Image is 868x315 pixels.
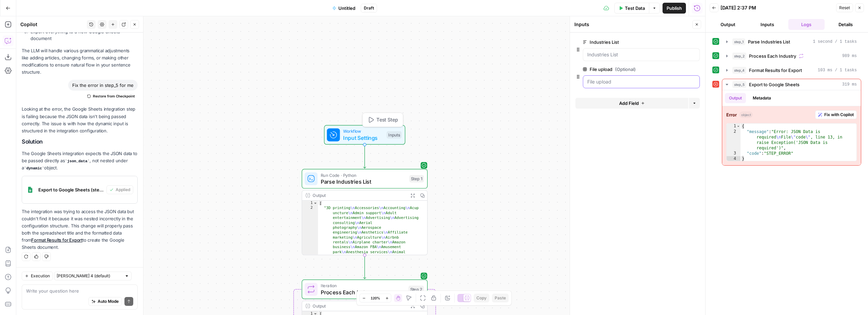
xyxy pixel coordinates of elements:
[813,39,857,45] span: 1 second / 1 tasks
[88,297,122,306] button: Auto Mode
[476,295,487,301] span: Copy
[116,187,130,193] span: Applied
[663,3,686,14] button: Publish
[614,3,649,14] button: Test Data
[495,295,506,301] span: Paste
[68,80,138,91] div: Fix the error in step_5 for me
[732,38,745,45] span: step_1
[38,186,104,193] span: Export to Google Sheets (step_5)
[749,93,775,103] button: Metadata
[313,303,405,309] div: Output
[732,53,746,59] span: step_2
[749,67,802,74] span: Format Results for Export
[98,298,119,304] span: Auto Mode
[842,81,857,88] span: 319 ms
[815,110,857,119] button: Fix with Copilot
[22,208,138,251] p: The integration was trying to access the JSON data but couldn't find it because it was nested inc...
[313,192,405,199] div: Output
[321,282,405,289] span: Iteration
[710,19,746,30] button: Output
[363,255,366,279] g: Edge from step_1 to step_2
[409,175,424,183] div: Step 1
[727,124,741,129] div: 1
[587,78,695,85] input: File upload
[364,114,401,125] button: Test Step
[615,66,636,73] span: (Optional)
[31,237,82,243] a: Format Results for Export
[24,166,44,170] code: dynamic
[474,294,489,302] button: Copy
[31,273,50,279] span: Execution
[321,172,406,178] span: Run Code · Python
[732,67,746,74] span: step_4
[732,81,746,88] span: step_5
[22,47,138,76] p: The LLM will handle various grammatical adjustments like adding articles, changing forms, or maki...
[574,21,589,28] textarea: Inputs
[364,5,374,11] span: Draft
[749,81,800,88] span: Export to Google Sheets
[619,100,639,107] span: Add Field
[722,79,861,90] button: 319 ms
[376,116,398,124] span: Test Step
[739,112,753,118] span: object
[343,128,383,134] span: Workflow
[722,51,861,61] button: 989 ms
[302,125,428,145] div: WorkflowInput SettingsInputsTest Step
[84,92,138,100] button: Restore from Checkpoint
[788,19,825,30] button: Logs
[583,39,662,45] label: Industries List
[839,5,850,11] span: Reset
[722,65,861,76] button: 103 ms / 1 tasks
[387,131,401,139] div: Inputs
[842,53,857,59] span: 989 ms
[492,294,509,302] button: Paste
[321,288,405,296] span: Process Each Industry
[827,19,864,30] button: Details
[667,5,682,12] span: Publish
[20,21,85,28] div: Copilot
[328,3,359,14] button: Untitled
[65,159,90,163] code: json_data
[736,124,740,129] span: Toggle code folding, rows 1 through 4
[748,38,790,45] span: Parse Industries List
[22,272,53,280] button: Execution
[343,134,383,142] span: Input Settings
[409,286,424,293] div: Step 2
[583,66,662,73] label: File upload
[57,273,122,279] input: Claude Sonnet 4 (default)
[302,201,318,205] div: 1
[727,129,741,151] div: 2
[22,150,138,172] p: The Google Sheets integration expects the JSON data to be passed directly as , not nested under a...
[587,51,695,58] input: Industries List
[321,178,406,186] span: Parse Industries List
[371,295,380,301] span: 120%
[722,36,861,47] button: 1 second / 1 tasks
[722,90,861,165] div: 319 ms
[22,106,138,134] p: Looking at the error, the Google Sheets integration step is failing because the JSON data isn't b...
[106,185,133,194] button: Applied
[29,28,138,42] li: Export everything to a new Google Sheets document
[727,151,741,156] div: 3
[338,5,355,12] span: Untitled
[302,169,428,255] div: Run Code · PythonParse Industries ListStep 1Output[ "3D printing\nAccessories\nAccounting\nAcup u...
[836,3,853,12] button: Reset
[818,67,857,73] span: 103 ms / 1 tasks
[625,5,645,12] span: Test Data
[726,111,737,118] strong: Error
[313,201,317,205] span: Toggle code folding, rows 1 through 3
[749,19,786,30] button: Inputs
[725,93,746,103] button: Output
[22,138,138,145] h2: Solution
[824,112,854,118] span: Fix with Copilot
[727,156,741,162] div: 4
[93,93,135,99] span: Restore from Checkpoint
[25,184,36,195] img: Group%201%201.png
[749,53,796,59] span: Process Each Industry
[363,145,366,168] g: Edge from start to step_1
[575,98,688,109] button: Add Field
